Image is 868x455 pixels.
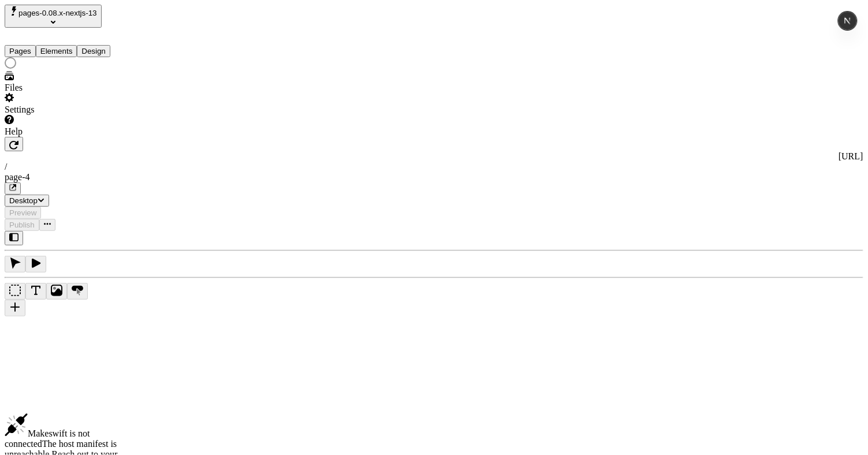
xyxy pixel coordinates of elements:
div: [URL] [5,151,863,162]
button: Publish [5,219,39,231]
span: Desktop [9,196,38,205]
button: Desktop [5,195,49,207]
div: / [5,162,863,172]
button: Preview [5,207,41,219]
span: Makeswift is not connected [5,428,90,449]
span: pages-0.08.x-nextjs-13 [18,9,97,17]
button: Box [5,283,25,300]
button: Elements [36,45,77,57]
span: Publish [9,221,35,229]
button: Text [25,283,46,300]
span: Preview [9,208,36,217]
button: Design [77,45,110,57]
div: page-4 [5,172,863,182]
div: Help [5,126,143,137]
button: Pages [5,45,36,57]
div: Settings [5,105,143,115]
button: Select site [5,5,102,28]
div: Files [5,83,143,93]
button: Image [46,283,67,300]
button: Button [67,283,88,300]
